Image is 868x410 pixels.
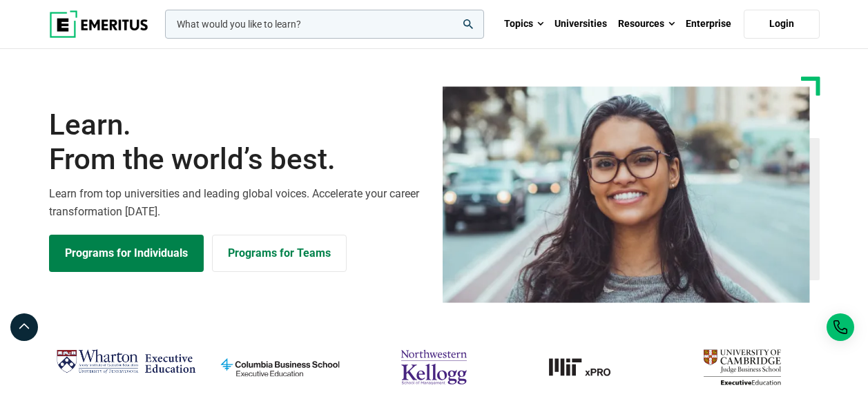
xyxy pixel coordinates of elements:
p: Learn from top universities and leading global voices. Accelerate your career transformation [DATE]. [49,185,426,220]
img: columbia-business-school [210,344,350,390]
a: MIT-xPRO [518,344,658,390]
a: Explore for Business [212,235,347,272]
img: northwestern-kellogg [364,344,504,390]
img: Wharton Executive Education [56,344,196,379]
img: cambridge-judge-business-school [672,344,812,390]
img: MIT xPRO [518,344,658,390]
a: Explore Programs [49,235,204,272]
h1: Learn. [49,108,426,177]
img: Learn from the world's best [443,86,810,303]
input: woocommerce-product-search-field-0 [165,10,484,39]
span: From the world’s best. [49,142,426,177]
a: Login [744,10,820,39]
